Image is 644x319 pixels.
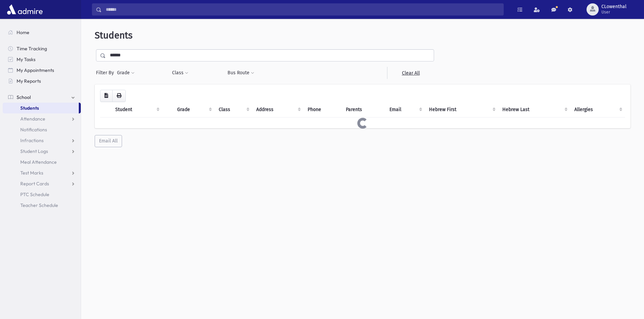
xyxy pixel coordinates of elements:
[385,102,425,117] th: Email
[96,69,117,76] span: Filter By
[3,124,81,135] a: Notifications
[601,9,626,15] span: User
[95,30,133,41] span: Students
[111,102,162,117] th: Student
[173,102,214,117] th: Grade
[3,103,79,113] a: Students
[20,148,48,154] span: Student Logs
[3,146,81,157] a: Student Logs
[17,78,41,84] span: My Reports
[20,159,57,165] span: Meal Attendance
[425,102,498,117] th: Hebrew First
[17,56,35,62] span: My Tasks
[20,137,44,143] span: Infractions
[17,67,54,73] span: My Appointments
[252,102,304,117] th: Address
[20,170,43,176] span: Test Marks
[3,113,81,124] a: Attendance
[304,102,342,117] th: Phone
[17,46,47,52] span: Time Tracking
[3,157,81,167] a: Meal Attendance
[20,191,49,197] span: PTC Schedule
[5,3,44,16] img: AdmirePro
[3,76,81,86] a: My Reports
[20,181,49,187] span: Report Cards
[342,102,385,117] th: Parents
[3,27,81,38] a: Home
[117,67,135,79] button: Grade
[3,200,81,211] a: Teacher Schedule
[3,54,81,65] a: My Tasks
[102,3,503,16] input: Search
[20,105,39,111] span: Students
[20,116,45,122] span: Attendance
[570,102,625,117] th: Allergies
[601,4,626,9] span: CLowenthal
[215,102,253,117] th: Class
[387,67,434,79] a: Clear All
[20,202,58,208] span: Teacher Schedule
[3,135,81,146] a: Infractions
[3,43,81,54] a: Time Tracking
[172,67,189,79] button: Class
[17,94,31,100] span: School
[17,29,29,35] span: Home
[3,178,81,189] a: Report Cards
[112,90,126,102] button: Print
[3,189,81,200] a: PTC Schedule
[20,127,47,133] span: Notifications
[3,92,81,103] a: School
[227,67,255,79] button: Bus Route
[498,102,571,117] th: Hebrew Last
[100,90,113,102] button: CSV
[3,167,81,178] a: Test Marks
[3,65,81,76] a: My Appointments
[95,135,122,147] button: Email All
